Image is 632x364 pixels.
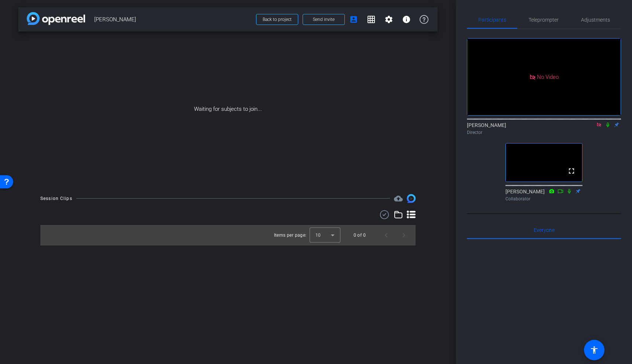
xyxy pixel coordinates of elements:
[94,12,252,27] span: [PERSON_NAME]
[256,14,298,25] button: Back to project
[27,12,85,25] img: app-logo
[367,15,376,24] mat-icon: grid_on
[581,17,610,22] span: Adjustments
[349,15,358,24] mat-icon: account_box
[467,121,621,136] div: [PERSON_NAME]
[274,232,307,239] div: Items per page:
[354,232,366,239] div: 0 of 0
[313,17,335,22] span: Send invite
[394,194,403,203] mat-icon: cloud_upload
[303,14,345,25] button: Send invite
[537,73,559,80] span: No Video
[395,226,413,244] button: Next page
[384,15,393,24] mat-icon: settings
[505,188,582,202] div: [PERSON_NAME]
[590,346,599,354] mat-icon: accessibility
[529,17,559,22] span: Teleprompter
[394,194,403,203] span: Destinations for your clips
[505,196,582,202] div: Collaborator
[377,226,395,244] button: Previous page
[407,194,416,203] img: Session clips
[402,15,411,24] mat-icon: info
[40,195,72,202] div: Session Clips
[534,227,555,233] span: Everyone
[567,167,576,175] mat-icon: fullscreen
[18,32,438,187] div: Waiting for subjects to join...
[263,17,292,22] span: Back to project
[478,17,506,22] span: Participants
[467,129,621,136] div: Director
